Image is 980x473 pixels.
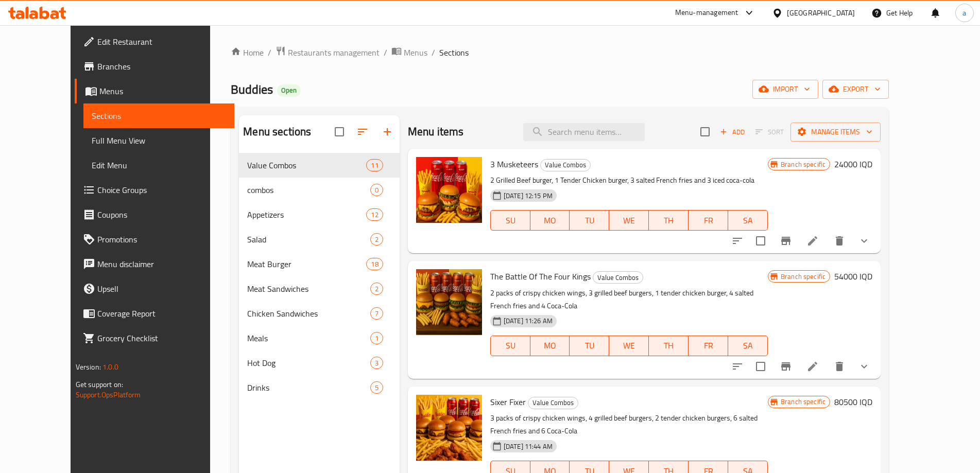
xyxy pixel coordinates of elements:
button: FR [689,210,728,231]
a: Edit menu item [806,235,819,247]
button: show more [852,354,876,379]
p: 2 packs of crispy chicken wings, 3 grilled beef burgers, 1 tender chicken burger, 4 salted French... [490,287,768,312]
span: 1 [371,334,383,343]
a: Menus [75,79,234,103]
button: SU [490,210,530,231]
div: items [370,381,383,394]
div: Meat Sandwiches [247,283,370,295]
button: SA [728,336,768,356]
span: SA [732,338,764,353]
span: Drinks [247,381,370,394]
img: 3 Musketeers [416,157,482,223]
span: 2 [371,284,383,294]
button: FR [689,336,728,356]
h2: Menu sections [243,124,311,139]
button: TH [649,210,689,231]
span: SU [495,338,526,353]
span: [DATE] 11:26 AM [500,316,557,326]
span: Chicken Sandwiches [247,307,370,320]
button: sort-choices [725,229,750,253]
span: SU [495,213,526,228]
button: WE [609,336,649,356]
div: Value Combos [540,159,591,171]
div: items [370,283,383,295]
div: Open [277,84,301,97]
button: Manage items [790,122,881,142]
span: 11 [367,161,382,170]
div: Meals1 [239,326,399,351]
span: Select section [694,121,716,143]
button: TH [649,336,689,356]
span: WE [613,213,645,228]
div: items [370,357,383,369]
div: items [370,233,383,246]
span: Meals [247,332,370,344]
div: items [370,184,383,196]
span: Coupons [97,208,226,221]
span: Branch specific [777,397,830,407]
button: Branch-specific-item [773,229,798,253]
p: 3 packs of crispy chicken wings, 4 grilled beef burgers, 2 tender chicken burgers, 6 salted Frenc... [490,412,768,437]
div: Meat Sandwiches2 [239,276,399,301]
span: Get support on: [76,378,123,391]
span: Value Combos [247,159,366,171]
span: TH [653,213,684,228]
div: Value Combos [528,397,578,409]
h2: Menu items [408,124,464,139]
div: Value Combos11 [239,153,399,178]
span: Open [277,86,301,95]
span: Upsell [97,283,226,295]
a: Edit Menu [83,153,234,178]
button: import [752,80,818,99]
a: Restaurants management [276,46,380,59]
button: sort-choices [725,354,750,379]
li: / [432,46,435,59]
span: 0 [371,185,383,195]
span: Sections [439,46,469,59]
div: Drinks5 [239,375,399,400]
a: Sections [83,103,234,128]
span: Coverage Report [97,307,226,320]
span: Add item [716,124,749,140]
span: Meat Burger [247,258,366,270]
a: Support.OpsPlatform [76,388,141,401]
a: Upsell [75,276,234,301]
span: Select to update [750,230,771,252]
div: Hot Dog [247,357,370,369]
button: TU [570,210,609,231]
span: Branches [97,60,226,73]
a: Home [231,46,264,59]
span: MO [535,338,566,353]
span: a [962,7,966,19]
span: combos [247,184,370,196]
div: Salad [247,233,370,246]
img: Sixer Fixer [416,395,482,461]
span: The Battle Of The Four Kings [490,269,591,284]
span: Select section first [749,124,790,140]
a: Menus [391,46,427,59]
span: SA [732,213,764,228]
span: Promotions [97,233,226,246]
span: Buddies [231,78,273,101]
a: Edit menu item [806,360,819,373]
button: TU [570,336,609,356]
svg: Show Choices [858,360,870,373]
span: Menu disclaimer [97,258,226,270]
div: items [370,332,383,344]
div: items [366,208,383,221]
button: SA [728,210,768,231]
div: items [366,159,383,171]
p: 2 Grilled Beef burger, 1 Tender Chicken burger, 3 salted French fries and 3 iced coca-cola [490,174,768,187]
span: TH [653,338,684,353]
span: Value Combos [541,159,590,171]
div: Hot Dog3 [239,351,399,375]
h6: 54000 IQD [834,269,872,284]
a: Edit Restaurant [75,29,234,54]
div: items [370,307,383,320]
span: Select all sections [329,121,350,143]
div: Meat Burger18 [239,252,399,276]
